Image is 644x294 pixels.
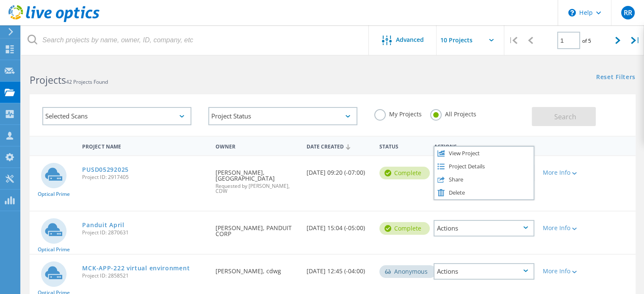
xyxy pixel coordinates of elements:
span: Project ID: 2870631 [82,230,207,235]
div: Share [434,173,533,186]
div: Complete [379,167,430,179]
div: Date Created [302,138,375,154]
a: Live Optics Dashboard [8,18,100,24]
div: [DATE] 12:45 (-04:00) [302,255,375,283]
span: of 5 [582,37,591,44]
span: Project ID: 2917405 [82,175,207,180]
div: [PERSON_NAME], cdwg [211,255,302,283]
div: More Info [543,225,583,231]
div: [PERSON_NAME], PANDUIT CORP [211,212,302,245]
div: Selected Scans [42,107,191,125]
span: Optical Prime [38,192,70,197]
div: Project Status [208,107,357,125]
span: Advanced [396,37,424,43]
span: Search [554,112,576,121]
a: MCK-APP-222 virtual environment [82,265,190,271]
div: More Info [543,268,583,274]
div: Status [375,138,430,154]
div: Actions [434,220,534,236]
button: Search [532,107,596,126]
div: Actions [429,138,539,154]
span: 42 Projects Found [66,78,108,85]
div: Actions [434,263,534,280]
div: View Project [434,147,533,160]
a: Panduit April [82,222,124,228]
label: My Projects [374,109,422,117]
div: Project Details [434,160,533,173]
div: Delete [434,186,533,199]
input: Search projects by name, owner, ID, company, etc [21,25,369,55]
span: RR [623,9,632,16]
a: PUSD05292025 [82,167,128,173]
div: [DATE] 09:20 (-07:00) [302,156,375,184]
div: Complete [379,222,430,235]
span: Requested by [PERSON_NAME], CDW [216,184,298,194]
div: [PERSON_NAME], [GEOGRAPHIC_DATA] [211,156,302,202]
div: More Info [543,170,583,176]
b: Projects [30,73,66,87]
label: All Projects [430,109,476,117]
span: Project ID: 2858521 [82,273,207,278]
div: | [504,25,522,55]
div: Owner [211,138,302,154]
div: [DATE] 15:04 (-05:00) [302,212,375,239]
div: Anonymous [379,265,436,278]
svg: \n [568,9,576,16]
span: Optical Prime [38,247,70,252]
a: Reset Filters [596,74,636,81]
div: Project Name [78,138,211,154]
div: | [627,25,644,55]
